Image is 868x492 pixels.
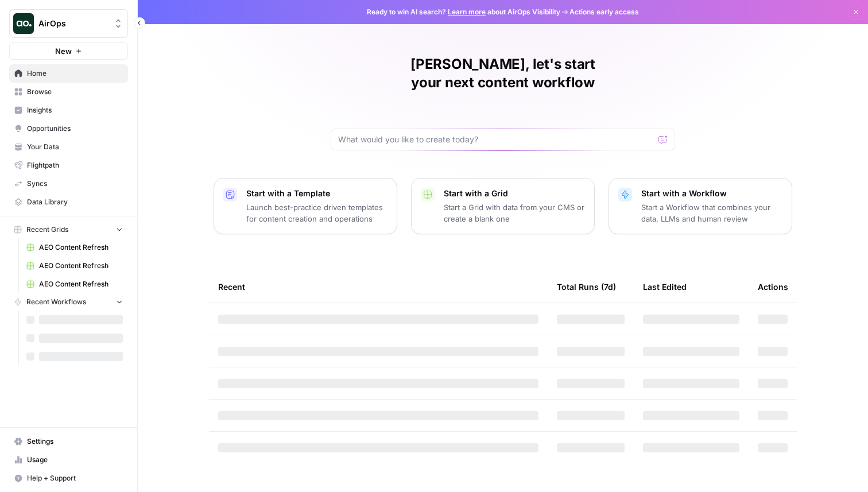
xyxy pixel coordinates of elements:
h1: [PERSON_NAME], let's start your next content workflow [331,55,675,92]
a: Flightpath [9,156,128,175]
span: AEO Content Refresh [39,242,123,253]
span: Recent Workflows [26,297,86,307]
a: Home [9,64,128,83]
span: Insights [27,105,123,115]
button: New [9,42,128,60]
p: Start with a Grid [444,188,585,199]
button: Start with a GridStart a Grid with data from your CMS or create a blank one [411,178,595,234]
button: Start with a WorkflowStart a Workflow that combines your data, LLMs and human review [609,178,792,234]
p: Start with a Template [246,188,387,199]
a: Settings [9,432,128,451]
span: Syncs [27,179,123,189]
p: Start with a Workflow [641,188,782,199]
div: Last Edited [643,271,687,303]
span: Data Library [27,197,123,207]
span: Flightpath [27,160,123,171]
input: What would you like to create today? [338,134,654,145]
div: Recent [218,271,538,303]
button: Recent Grids [9,221,128,238]
span: Recent Grids [26,224,68,235]
span: Settings [27,436,123,447]
span: Usage [27,455,123,465]
a: AEO Content Refresh [21,275,128,293]
a: Data Library [9,193,128,211]
span: Opportunities [27,123,123,134]
span: New [55,45,72,57]
a: Usage [9,451,128,469]
a: AEO Content Refresh [21,238,128,257]
p: Launch best-practice driven templates for content creation and operations [246,202,387,224]
button: Help + Support [9,469,128,487]
button: Recent Workflows [9,293,128,311]
a: Insights [9,101,128,119]
span: Help + Support [27,473,123,483]
span: AirOps [38,18,108,29]
span: Ready to win AI search? about AirOps Visibility [367,7,560,17]
span: Home [27,68,123,79]
span: Your Data [27,142,123,152]
a: Learn more [448,7,486,16]
p: Start a Grid with data from your CMS or create a blank one [444,202,585,224]
a: AEO Content Refresh [21,257,128,275]
span: Actions early access [569,7,639,17]
img: AirOps Logo [13,13,34,34]
button: Start with a TemplateLaunch best-practice driven templates for content creation and operations [214,178,397,234]
span: AEO Content Refresh [39,279,123,289]
span: Browse [27,87,123,97]
div: Total Runs (7d) [557,271,616,303]
span: AEO Content Refresh [39,261,123,271]
button: Workspace: AirOps [9,9,128,38]
a: Opportunities [9,119,128,138]
div: Actions [758,271,788,303]
a: Browse [9,83,128,101]
p: Start a Workflow that combines your data, LLMs and human review [641,202,782,224]
a: Syncs [9,175,128,193]
a: Your Data [9,138,128,156]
